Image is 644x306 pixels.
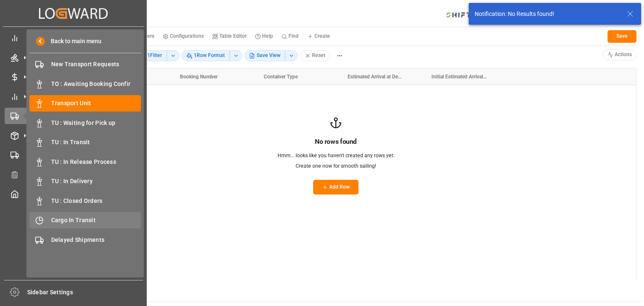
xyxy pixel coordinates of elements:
a: My Cockpit [5,186,142,202]
button: Help [251,30,277,43]
a: New Transport Requests [29,56,141,73]
a: TU : In Transit [29,134,141,150]
small: Help [262,34,273,39]
a: Transport Unit [29,95,141,112]
span: Cargo In Transit [51,216,141,225]
a: TU : In Delivery [29,173,141,189]
span: Delayed Shipments [51,236,141,244]
a: Control Tower [5,30,142,46]
small: Table Editor [219,34,247,39]
a: TO : Awaiting Booking Confir [29,75,141,92]
span: Initial Estimated Arrival at Destination [431,74,488,80]
a: Cargo In Transit [29,212,141,228]
span: TU : Closed Orders [51,197,141,205]
span: Estimated Arrival at Destination [348,74,404,80]
span: TU : In Release Process [51,158,141,166]
span: Transport Unit [51,99,141,108]
button: Save [608,30,636,43]
span: Back to main menu [45,37,101,46]
button: Table Editor [208,30,251,43]
a: Workflows [5,147,142,163]
span: TO : Awaiting Booking Confir [51,80,141,88]
span: Container Type [264,74,298,80]
a: TU : Waiting for Pick up [29,114,141,131]
div: Notification: No Results found! [475,10,619,18]
h3: No rows found [315,136,357,148]
span: Sidebar Settings [27,288,143,297]
a: TU : Closed Orders [29,192,141,209]
span: Booking Number [180,74,218,80]
button: Find [277,30,303,43]
a: Delayed Shipments [29,231,141,248]
span: TU : In Transit [51,138,141,147]
small: Find [288,34,299,39]
button: Create [303,30,334,43]
button: Add Row [313,180,359,194]
button: Configurations [158,30,208,43]
small: Create [314,34,330,39]
span: TU : In Delivery [51,177,141,186]
button: 1Filter [135,50,167,61]
button: Actions [603,49,637,60]
img: Bildschirmfoto%202024-11-13%20um%2009.31.44.png_1731487080.png [446,6,488,21]
button: 1Row Format [182,50,230,61]
a: TU : In Release Process [29,153,141,170]
p: Hmm... looks like you haven't created any rows yet. Create one now for smooth sailing! [277,150,395,171]
small: Configurations [170,34,204,39]
span: New Transport Requests [51,60,141,69]
button: Save View [244,50,286,61]
span: TU : Waiting for Pick up [51,119,141,127]
button: Reset [300,50,330,61]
